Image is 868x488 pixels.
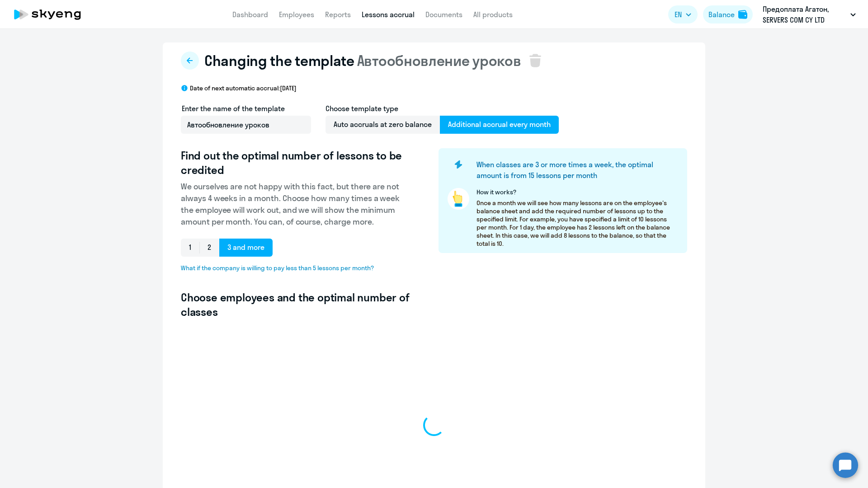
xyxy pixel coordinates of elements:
[448,188,469,210] img: pointer-circle
[708,9,735,20] div: Balance
[425,10,462,19] a: Documents
[668,5,698,23] button: EN
[703,5,753,23] button: Balancebalance
[357,52,521,70] span: Автообновление уроков
[181,148,410,177] h3: Find out the optimal number of lessons to be credited
[758,4,860,25] button: Предоплата Агатон, SERVERS COM CY LTD
[476,188,678,196] p: How it works?
[181,181,410,228] p: We ourselves are not happy with this fact, but there are not always 4 weeks in a month. Choose ho...
[181,239,199,257] span: 1
[738,10,747,19] img: balance
[476,199,678,248] p: Once a month we will see how many lessons are on the employee's balance sheet and add the require...
[675,9,682,20] span: EN
[325,116,440,134] span: Auto accruals at zero balance
[181,264,410,272] span: What if the company is willing to pay less than 5 lessons per month?
[325,103,559,114] h4: Choose template type
[181,290,410,319] h3: Choose employees and the optimal number of classes
[440,116,559,134] span: Additional accrual every month
[279,10,314,19] a: Employees
[476,159,672,181] h4: When classes are 3 or more times a week, the optimal amount is from 15 lessons per month
[362,10,415,19] a: Lessons accrual
[182,104,285,113] span: Enter the name of the template
[325,10,351,19] a: Reports
[473,10,513,19] a: All products
[204,52,354,70] span: Changing the template
[219,239,273,257] span: 3 and more
[199,239,219,257] span: 2
[181,116,311,134] input: Untitled
[763,4,847,25] p: Предоплата Агатон, SERVERS COM CY LTD
[232,10,268,19] a: Dashboard
[190,84,297,92] p: Date of next automatic accrual: [DATE]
